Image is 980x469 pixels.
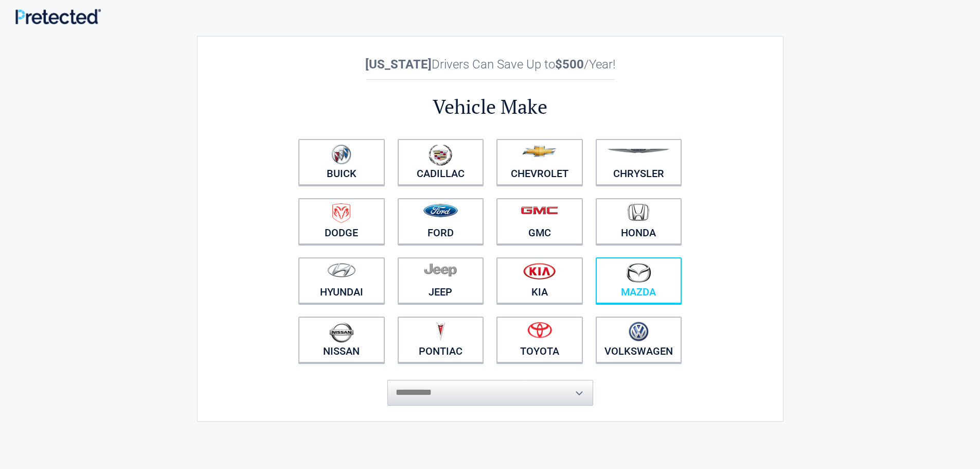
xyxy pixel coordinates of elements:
[292,57,688,72] h2: Drivers Can Save Up to /Year
[628,203,649,221] img: honda
[607,149,670,153] img: chrysler
[298,198,385,245] a: Dodge
[435,322,446,341] img: pontiac
[496,139,583,185] a: Chevrolet
[521,206,558,215] img: gmc
[423,204,458,217] img: ford
[522,146,557,157] img: chevrolet
[365,57,432,72] b: [US_STATE]
[596,139,682,185] a: Chrysler
[398,139,484,185] a: Cadillac
[292,94,688,120] h2: Vehicle Make
[496,198,583,245] a: GMC
[496,257,583,304] a: Kia
[429,144,452,166] img: cadillac
[596,257,682,304] a: Mazda
[298,257,385,304] a: Hyundai
[424,263,457,277] img: jeep
[398,257,484,304] a: Jeep
[327,263,356,277] img: hyundai
[298,317,385,363] a: Nissan
[626,263,651,283] img: mazda
[329,322,354,343] img: nissan
[15,9,101,24] img: Main Logo
[398,198,484,245] a: Ford
[298,139,385,185] a: Buick
[332,203,350,223] img: dodge
[523,263,556,280] img: kia
[555,57,584,72] b: $500
[331,144,351,165] img: buick
[596,317,682,363] a: Volkswagen
[629,322,649,342] img: volkswagen
[596,198,682,245] a: Honda
[398,317,484,363] a: Pontiac
[527,322,552,338] img: toyota
[496,317,583,363] a: Toyota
